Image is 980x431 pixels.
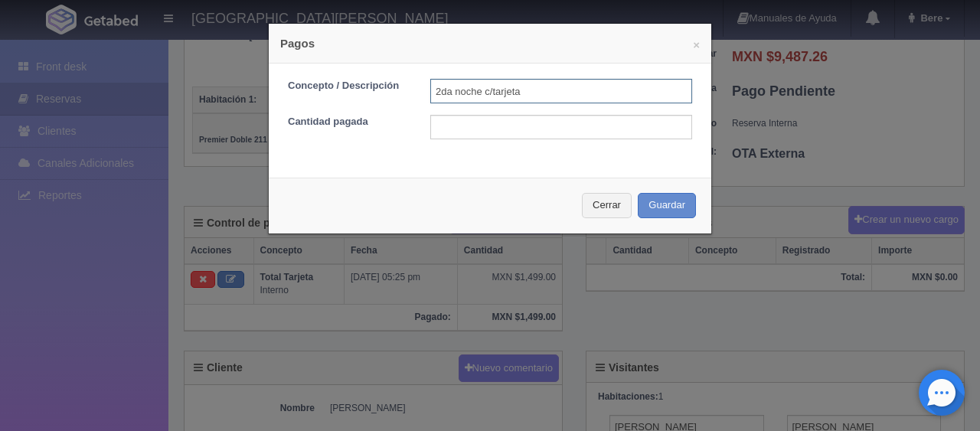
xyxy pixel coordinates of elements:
button: Cerrar [582,193,632,218]
button: Guardar [638,193,696,218]
label: Cantidad pagada [276,115,419,129]
button: × [693,39,700,51]
h4: Pagos [280,35,700,51]
label: Concepto / Descripción [276,79,419,93]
